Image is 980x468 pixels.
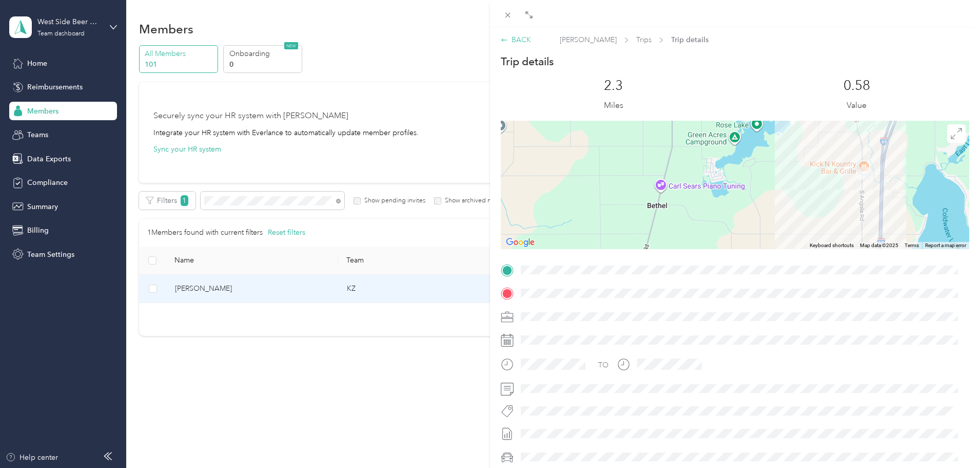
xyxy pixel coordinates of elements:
[810,242,854,249] button: Keyboard shortcuts
[671,34,709,45] span: Trip details
[503,236,537,249] a: Open this area in Google Maps (opens a new window)
[860,242,898,248] span: Map data ©2025
[923,410,980,468] iframe: Everlance-gr Chat Button Frame
[501,54,554,69] p: Trip details
[598,360,609,370] div: TO
[844,78,870,94] p: 0.58
[503,236,537,249] img: Google
[501,34,531,45] div: BACK
[604,99,623,112] p: Miles
[905,242,919,248] a: Terms (opens in new tab)
[604,78,623,94] p: 2.3
[925,242,966,248] a: Report a map error
[847,99,867,112] p: Value
[560,34,617,45] span: [PERSON_NAME]
[636,34,652,45] span: Trips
